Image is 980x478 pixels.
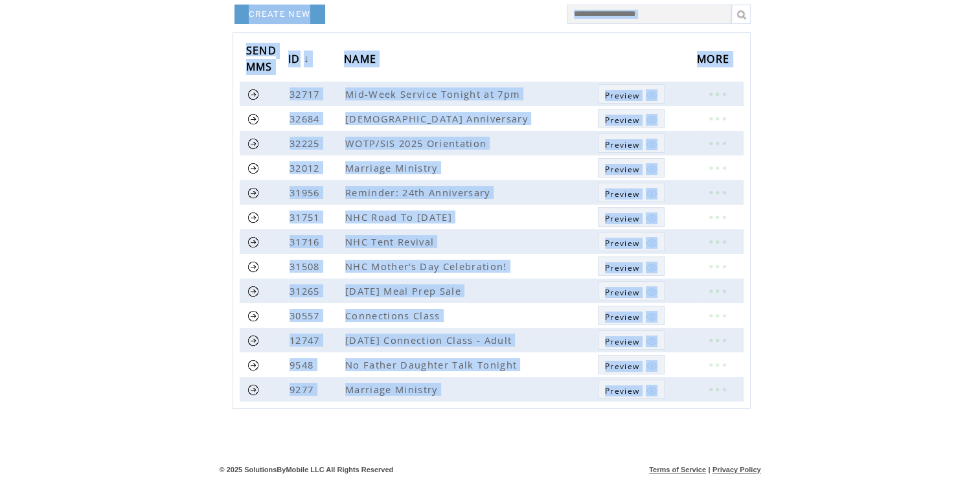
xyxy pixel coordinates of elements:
span: | [708,466,710,473]
img: eye.png [646,286,657,298]
a: Preview [598,133,665,153]
span: Show MMS preview [605,361,639,372]
span: 32225 [290,137,323,150]
span: Show MMS preview [605,115,639,126]
a: NAME [344,48,383,72]
a: ID↓ [288,48,313,72]
span: 31508 [290,260,323,273]
span: NHC Road To [DATE] [345,211,455,223]
img: eye.png [646,212,657,224]
span: SEND MMS [246,40,277,80]
span: WOTP/SIS 2025 Orientation [345,137,490,150]
span: NAME [344,49,380,73]
span: Marriage Ministry [345,161,441,174]
span: [DATE] Connection Class - Adult [345,334,515,347]
span: Show MMS preview [605,238,639,249]
span: Show MMS preview [605,312,639,323]
a: Preview [598,256,665,276]
img: eye.png [646,311,657,323]
span: NHC Mother’s Day Celebration! [345,260,510,273]
span: MORE [697,49,733,73]
span: Show MMS preview [605,336,639,347]
img: eye.png [646,385,657,396]
span: 30557 [290,309,323,322]
span: Connections Class [345,309,444,322]
a: Terms of Service [649,466,706,473]
span: Show MMS preview [605,262,639,273]
img: eye.png [646,188,657,199]
span: 31751 [290,211,323,223]
a: Preview [598,306,665,325]
a: Preview [598,380,665,399]
a: Preview [598,281,665,301]
a: Preview [598,355,665,374]
img: eye.png [646,89,657,101]
img: eye.png [646,114,657,126]
a: Preview [598,183,665,202]
span: [DEMOGRAPHIC_DATA] Anniversary [345,112,531,125]
span: Reminder: 24th Anniversary [345,186,494,199]
a: Preview [598,207,665,227]
span: [DATE] Meal Prep Sale [345,284,464,297]
span: 31265 [290,284,323,297]
img: eye.png [646,360,657,372]
span: No Father Daughter Talk Tonight [345,358,520,371]
span: Mid-Week Service Tonight at 7pm [345,87,523,100]
span: ID [288,49,304,73]
span: Show MMS preview [605,213,639,224]
span: 9548 [290,358,317,371]
span: Marriage Ministry [345,383,441,396]
a: Preview [598,330,665,350]
span: 12747 [290,334,323,347]
span: © 2025 SolutionsByMobile LLC All Rights Reserved [220,466,394,473]
a: Privacy Policy [712,466,761,473]
a: Preview [598,84,665,104]
span: 32684 [290,112,323,125]
span: Show MMS preview [605,287,639,298]
span: Show MMS preview [605,164,639,175]
span: 32012 [290,161,323,174]
span: Show MMS preview [605,188,639,199]
span: Show MMS preview [605,385,639,396]
span: 32717 [290,87,323,100]
img: eye.png [646,336,657,347]
a: Preview [598,232,665,251]
span: 31956 [290,186,323,199]
img: eye.png [646,262,657,273]
span: NHC Tent Revival [345,235,437,248]
a: Preview [598,158,665,177]
span: Show MMS preview [605,90,639,101]
a: Preview [598,109,665,128]
img: eye.png [646,163,657,175]
img: eye.png [646,139,657,150]
span: 9277 [290,383,317,396]
img: eye.png [646,237,657,249]
a: CREATE NEW [234,5,325,24]
span: Show MMS preview [605,139,639,150]
span: 31716 [290,235,323,248]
